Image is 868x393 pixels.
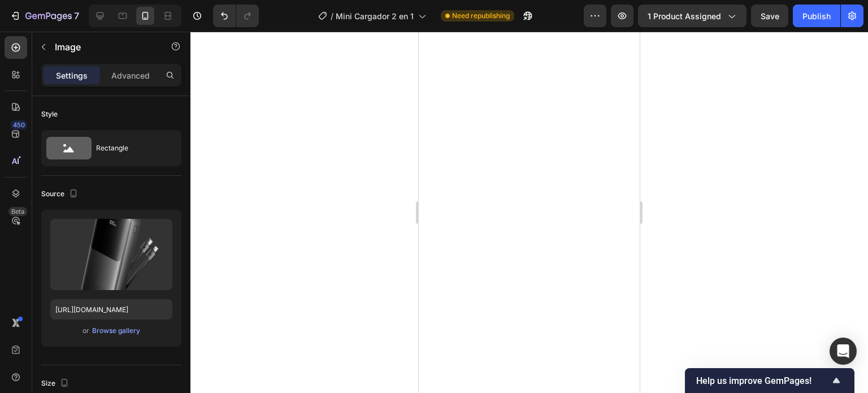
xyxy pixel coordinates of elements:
span: Need republishing [452,11,510,21]
div: Undo/Redo [213,5,259,27]
div: Publish [802,10,831,22]
span: 1 product assigned [648,10,721,22]
iframe: Design area [419,32,640,393]
span: or [83,324,89,338]
button: 7 [5,5,84,27]
div: Beta [8,207,27,216]
span: / [331,10,333,22]
div: Browse gallery [92,326,140,336]
span: Save [761,11,779,21]
p: Settings [56,70,88,81]
div: Style [41,109,58,119]
div: Open Intercom Messenger [830,338,857,365]
p: Advanced [111,70,150,81]
div: 450 [11,120,27,129]
img: preview-image [50,219,172,290]
p: 7 [74,9,79,23]
span: Mini Cargador 2 en 1 [336,10,414,22]
div: Size [41,376,71,391]
p: Image [55,40,151,54]
button: Save [751,5,788,27]
button: Publish [793,5,840,27]
button: Show survey - Help us improve GemPages! [696,374,843,387]
div: Rectangle [96,135,165,161]
button: 1 product assigned [638,5,747,27]
span: Help us improve GemPages! [696,375,830,386]
input: https://example.com/image.jpg [50,299,172,319]
button: Browse gallery [92,325,141,336]
div: Source [41,187,80,202]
